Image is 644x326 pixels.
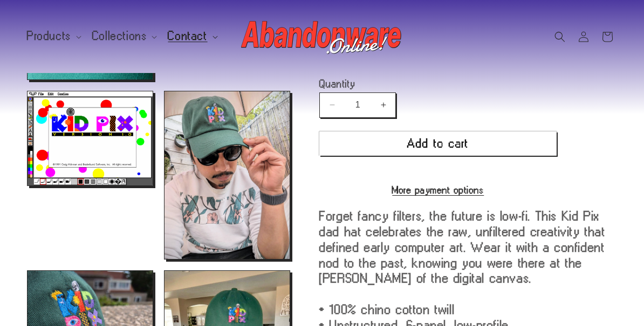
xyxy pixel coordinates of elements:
[92,31,147,41] span: Collections
[168,31,207,41] span: Contact
[319,185,557,195] a: More payment options
[548,25,572,49] summary: Search
[237,11,407,62] a: Abandonware
[319,78,557,89] label: Quantity
[241,15,403,58] img: Abandonware
[319,131,557,156] button: Add to cart
[20,25,86,48] summary: Products
[161,25,222,48] summary: Contact
[86,25,162,48] summary: Collections
[27,31,71,41] span: Products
